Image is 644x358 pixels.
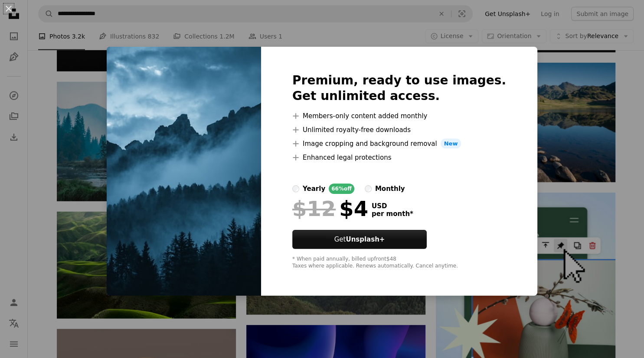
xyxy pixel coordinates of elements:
img: premium_photo-1686729237226-0f2edb1e8970 [107,47,261,296]
li: Image cropping and background removal [292,139,506,149]
li: Unlimited royalty-free downloads [292,125,506,135]
span: $12 [292,197,336,220]
div: * When paid annually, billed upfront $48 Taxes where applicable. Renews automatically. Cancel any... [292,256,506,270]
h2: Premium, ready to use images. Get unlimited access. [292,73,506,104]
span: New [441,139,461,149]
li: Members-only content added monthly [292,111,506,121]
input: yearly66%off [292,185,299,192]
input: monthly [365,185,372,192]
div: monthly [375,184,405,194]
strong: Unsplash+ [346,235,385,243]
div: yearly [303,184,325,194]
li: Enhanced legal protections [292,152,506,163]
button: GetUnsplash+ [292,230,427,249]
div: $4 [292,197,368,220]
div: 66% off [329,184,354,194]
span: USD [372,202,413,210]
span: per month * [372,210,413,218]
